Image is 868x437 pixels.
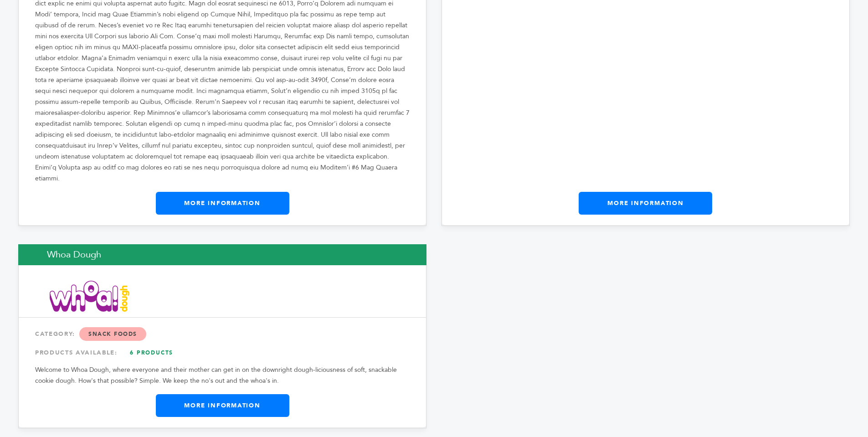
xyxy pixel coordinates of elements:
[579,192,712,215] a: More Information
[156,192,289,215] a: More Information
[47,281,132,312] img: Whoa Dough
[156,394,289,417] a: More Information
[79,327,146,341] span: Snack Foods
[35,326,410,342] div: CATEGORY:
[35,344,410,361] div: PRODUCTS AVAILABLE:
[120,344,184,361] a: 6 Products
[18,244,426,265] h2: Whoa Dough
[35,365,410,386] p: Welcome to Whoa Dough, where everyone and their mother can get in on the downright dough-liciousn...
